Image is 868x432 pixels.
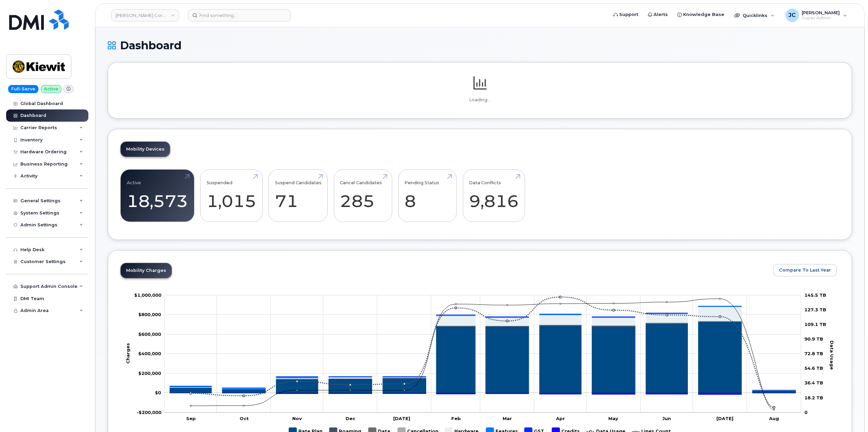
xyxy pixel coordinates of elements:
[340,173,386,218] a: Cancel Candidates 285
[170,306,796,390] g: Features
[138,370,161,376] g: $0
[134,292,161,298] tspan: $1,000,000
[769,416,779,421] tspan: Aug
[207,173,256,218] a: Suspended 1,015
[804,336,823,342] tspan: 90.9 TB
[608,416,618,421] tspan: May
[275,173,322,218] a: Suspend Candidates 71
[138,331,161,337] tspan: $600,000
[138,351,161,357] g: $0
[170,393,796,395] g: Credits
[138,312,161,317] g: $0
[556,416,565,421] tspan: Apr
[120,97,839,103] p: Loading...
[138,312,161,317] tspan: $800,000
[804,351,823,357] tspan: 72.8 TB
[829,341,835,370] tspan: Data Usage
[716,416,733,421] tspan: [DATE]
[138,331,161,337] g: $0
[804,395,823,400] tspan: 18.2 TB
[137,410,161,415] tspan: -$200,000
[240,416,249,421] tspan: Oct
[121,142,170,157] a: Mobility Devices
[108,39,852,51] h1: Dashboard
[469,173,519,218] a: Data Conflicts 9,816
[804,380,823,386] tspan: 36.4 TB
[346,416,355,421] tspan: Dec
[137,410,161,415] g: $0
[125,343,131,364] tspan: Charges
[804,307,826,312] tspan: 127.3 TB
[393,416,410,421] tspan: [DATE]
[451,416,461,421] tspan: Feb
[186,416,196,421] tspan: Sep
[138,370,161,376] tspan: $200,000
[404,173,450,218] a: Pending Status 8
[773,264,837,276] button: Compare To Last Year
[127,173,188,218] a: Active 18,573
[779,267,831,273] span: Compare To Last Year
[138,351,161,357] tspan: $400,000
[134,292,161,298] g: $0
[662,416,671,421] tspan: Jun
[804,322,826,327] tspan: 109.1 TB
[804,410,808,415] tspan: 0
[155,390,161,396] tspan: $0
[121,263,172,278] a: Mobility Charges
[804,292,826,298] tspan: 145.5 TB
[503,416,512,421] tspan: Mar
[804,366,823,371] tspan: 54.6 TB
[292,416,302,421] tspan: Nov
